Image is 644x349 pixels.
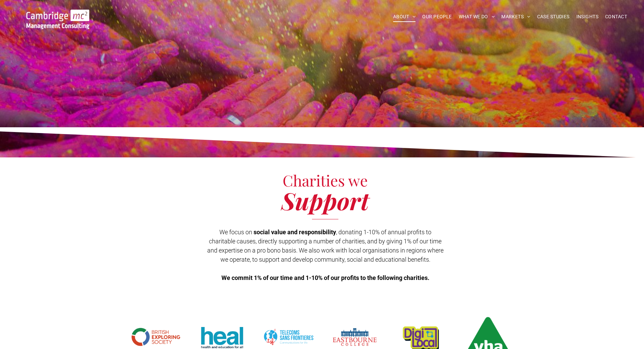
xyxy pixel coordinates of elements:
span: Support [281,184,369,216]
a: CASE STUDIES [534,12,573,22]
a: CONTACT [602,12,630,22]
span: We commit 1% of our time and 1-10% of our profits to the following charities. [221,274,429,281]
span: social value and responsibility [254,228,336,236]
span: we [348,170,368,190]
a: INSIGHTS [573,12,602,22]
span: We focus on [219,228,252,236]
img: Go to Homepage [26,9,89,29]
a: WHAT WE DO [455,12,498,22]
span: Charities [283,170,345,190]
a: OUR PEOPLE [419,12,455,22]
a: MARKETS [498,12,533,22]
a: ABOUT [390,12,419,22]
span: , donating 1-10% of annual profits to charitable causes, directly supporting a number of charitie... [207,228,444,263]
